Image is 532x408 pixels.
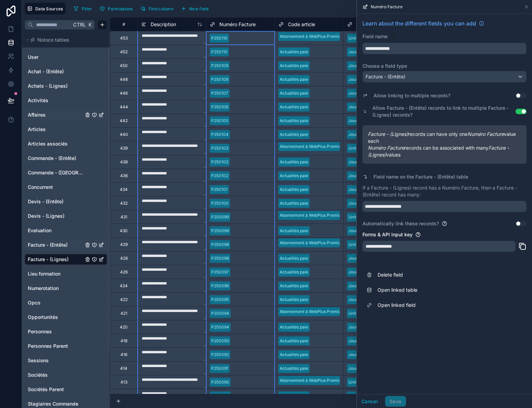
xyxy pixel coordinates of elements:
[28,328,83,335] a: Personnes
[28,126,46,133] span: Articles
[373,173,468,180] label: Field name on the Facture - (Entête) table
[280,131,308,138] div: Actualités paie
[120,90,128,96] div: 446
[189,6,209,11] span: New field
[28,111,46,118] span: Affaires
[280,297,308,303] div: Actualités paie
[211,297,229,303] div: P250095
[348,104,357,110] div: Jour
[25,384,107,395] div: Sociétés Parent
[211,200,229,206] div: P250100
[25,109,107,120] div: Affaires
[28,169,83,176] span: Commande - ([GEOGRAPHIC_DATA])
[348,200,357,206] div: Jour
[120,104,128,110] div: 444
[28,343,83,350] a: Personnes Parent
[211,379,229,385] div: P250090
[151,21,176,28] span: Description
[28,184,53,191] span: Concurrent
[348,393,357,399] div: Jour
[280,393,308,399] div: Actualités paie
[25,66,107,77] div: Achat - (Entête)
[25,3,66,14] button: Data Sources
[378,271,476,278] span: Delete field
[288,21,315,28] span: Code article
[120,393,127,399] div: 412
[88,22,92,27] span: K
[280,200,308,206] div: Actualités paie
[280,365,308,372] div: Actualités paie
[280,49,308,55] div: Actualités paie
[25,283,107,294] div: Numerotation
[280,173,308,179] div: Actualités paie
[280,309,353,315] div: Abonnement à WebPlus Premium 1 an
[120,283,128,289] div: 424
[28,357,49,364] span: Sessions
[25,182,107,193] div: Concurrent
[25,153,107,164] div: Commande - (Entête)
[28,97,48,104] span: Activités
[28,140,83,147] a: Articles associés
[348,145,359,151] div: Unité
[280,90,308,96] div: Actualités paie
[28,213,83,219] a: Devis - (Lignes)
[280,352,308,358] div: Actualités paie
[211,118,228,124] div: P250105
[362,19,484,28] a: Learn about the different fields you can add
[280,159,308,165] div: Actualités paie
[28,241,68,248] span: Facture - (Entête)
[348,228,357,234] div: Jour
[362,298,527,313] a: Open linked field
[362,33,388,40] label: Field name
[120,366,127,371] div: 414
[362,231,413,238] label: Forms & API Input key
[28,140,68,147] span: Articles associés
[138,3,176,14] button: Find column
[25,52,107,63] div: User
[348,269,357,275] div: Jour
[120,269,128,275] div: 426
[25,341,107,352] div: Personnes Parent
[348,255,357,261] div: Jour
[348,131,357,138] div: Jour
[28,328,52,335] span: Personnes
[211,186,228,193] div: P250101
[120,242,128,247] div: 429
[211,241,229,248] div: P250098
[25,95,107,106] div: Activités
[348,186,357,193] div: Jour
[25,312,107,323] div: Opportunités
[362,184,527,198] p: If a Facture - (Lignes) record has a Numéro Facture, then a Facture - (Entête) record has many:
[348,90,357,96] div: Jour
[120,311,127,316] div: 421
[467,131,504,137] em: Numéro Facture
[72,20,86,29] span: Ctrl
[211,63,228,69] div: P250109
[211,228,229,234] div: P250099
[97,3,135,14] button: Permissions
[25,225,107,236] div: Evaluation
[120,118,128,124] div: 442
[28,68,83,75] a: Achat - (Entête)
[120,132,128,137] div: 440
[368,131,408,137] em: Facture - (Lignes)
[28,386,64,393] span: Sociétés Parent
[211,104,228,110] div: P250106
[28,314,83,321] a: Opportunités
[219,21,256,28] span: Numéro Facture
[28,299,40,306] span: Opco
[280,143,353,150] div: Abonnement à WebPlus Premium 1 an
[120,49,128,55] div: 452
[28,68,64,75] span: Achat - (Entête)
[28,54,38,61] span: User
[211,173,228,179] div: P250102
[348,49,357,55] div: Jour
[366,73,405,80] span: Facture - (Entête)
[348,365,357,372] div: Jour
[280,186,308,193] div: Actualités paie
[371,4,403,10] span: Numéro Facture
[211,49,228,55] div: P250110
[25,138,107,149] div: Articles associés
[368,145,404,151] em: Numéro Facture
[120,297,128,302] div: 422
